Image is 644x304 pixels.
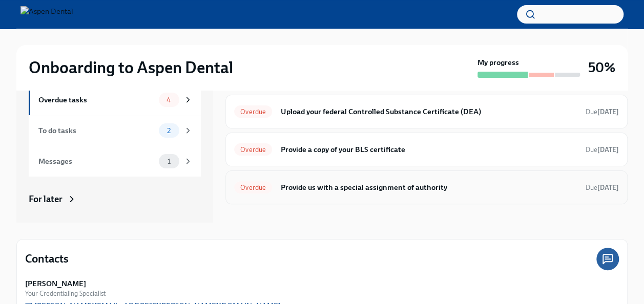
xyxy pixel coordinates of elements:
h4: Contacts [25,251,69,267]
a: For later [29,193,201,205]
a: Overdue tasks4 [29,84,201,115]
span: 1 [161,158,177,165]
a: OverdueUpload your federal Controlled Substance Certificate (DEA)Due[DATE] [234,103,619,120]
div: For later [29,193,63,205]
h2: Onboarding to Aspen Dental [29,57,233,78]
strong: [DATE] [597,146,619,154]
span: Due [586,108,619,116]
span: Due [586,146,619,154]
h3: 50% [588,58,615,77]
a: To do tasks2 [29,115,201,146]
h6: Provide a copy of your BLS certificate [280,144,577,155]
a: Messages1 [29,146,201,177]
span: August 4th, 2025 10:00 [586,145,619,155]
span: Overdue [234,108,272,116]
a: OverdueProvide a copy of your BLS certificateDue[DATE] [234,141,619,158]
span: August 4th, 2025 10:00 [586,107,619,117]
div: To do tasks [38,125,155,136]
span: 4 [160,96,177,104]
strong: [DATE] [597,108,619,116]
a: Archived [29,222,201,234]
strong: [PERSON_NAME] [25,278,86,289]
a: OverdueProvide us with a special assignment of authorityDue[DATE] [234,179,619,196]
img: Aspen Dental [20,6,73,23]
span: 2 [161,127,177,135]
strong: [DATE] [597,184,619,191]
span: Your Credentialing Specialist [25,289,106,298]
strong: My progress [477,57,519,68]
h6: Upload your federal Controlled Substance Certificate (DEA) [280,106,577,117]
span: Overdue [234,184,272,191]
div: Messages [38,156,155,167]
span: August 4th, 2025 10:00 [586,183,619,192]
div: Overdue tasks [38,94,155,105]
span: Overdue [234,146,272,154]
h6: Provide us with a special assignment of authority [280,182,577,193]
span: Due [586,184,619,191]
